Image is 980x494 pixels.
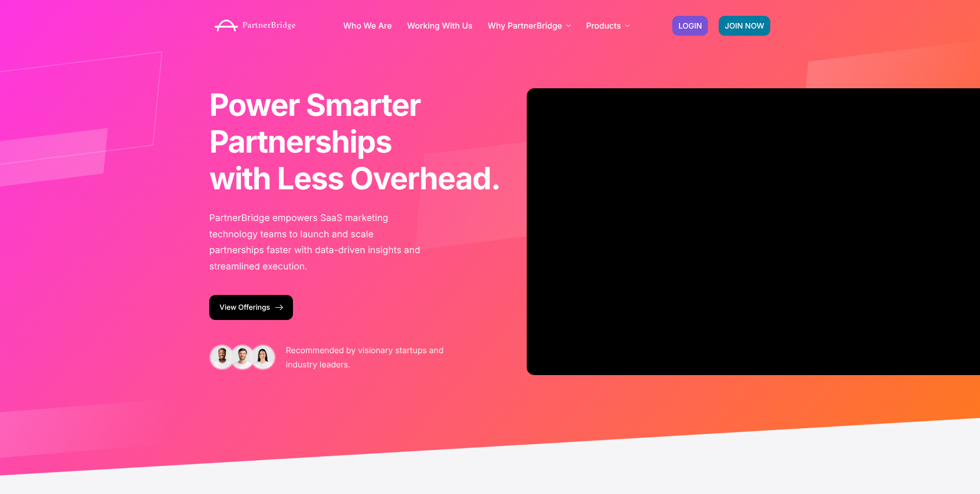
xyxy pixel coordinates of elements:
a: Why PartnerBridge [488,21,571,30]
span: Power Smarter Partnerships [209,87,421,160]
p: PartnerBridge empowers SaaS marketing technology teams to launch and scale partnerships faster wi... [209,210,424,275]
b: with Less Overhead. [209,160,500,197]
a: JOIN NOW [719,16,770,36]
a: View Offerings [209,295,293,320]
p: Recommended by visionary startups and industry leaders. [286,343,446,372]
a: Who We Are [343,21,391,30]
a: Products [586,21,629,30]
span: View Offerings [219,304,270,311]
a: Working With Us [407,21,473,30]
span: JOIN NOW [725,22,764,30]
span: LOGIN [678,22,702,30]
a: LOGIN [672,16,708,36]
